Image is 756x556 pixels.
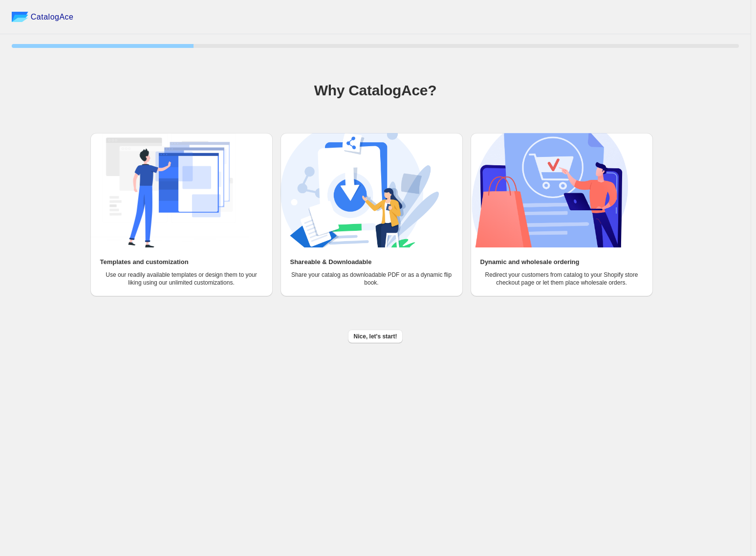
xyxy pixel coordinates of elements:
[471,133,629,247] img: Dynamic and wholesale ordering
[480,271,643,287] p: Redirect your customers from catalog to your Shopify store checkout page or let them place wholes...
[281,133,439,247] img: Shareable & Downloadable
[290,257,372,267] h2: Shareable & Downloadable
[12,81,739,100] h1: Why CatalogAce?
[12,12,28,22] img: catalog ace
[31,12,74,22] span: CatalogAce
[354,333,397,340] span: Nice, let's start!
[290,271,453,287] p: Share your catalog as downloadable PDF or as a dynamic flip book.
[90,133,249,247] img: Templates and customization
[100,271,263,287] p: Use our readily available templates or design them to your liking using our unlimited customizati...
[348,330,403,343] button: Nice, let's start!
[480,257,580,267] h2: Dynamic and wholesale ordering
[100,257,189,267] h2: Templates and customization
